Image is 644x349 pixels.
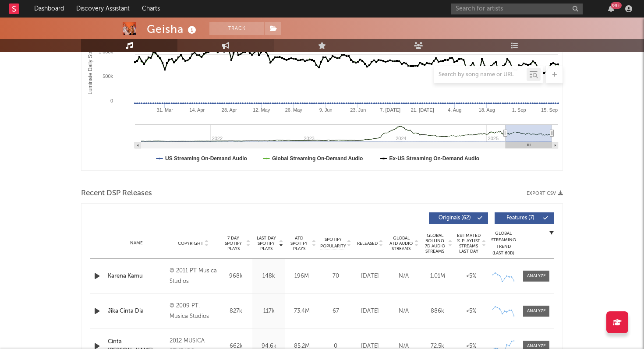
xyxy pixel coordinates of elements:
[355,307,385,316] div: [DATE]
[319,107,333,113] text: 9. Jun
[411,107,434,113] text: 21. [DATE]
[222,107,237,113] text: 28. Apr
[253,107,270,113] text: 12. May
[255,236,278,251] span: Last Day Spotify Plays
[320,307,351,316] div: 67
[435,215,475,221] span: Originals ( 62 )
[389,272,418,281] div: N/A
[389,307,418,316] div: N/A
[209,22,264,35] button: Track
[423,272,452,281] div: 1.01M
[108,272,165,281] a: Karena Kamu
[189,107,205,113] text: 14. Apr
[527,191,563,196] button: Export CSV
[611,2,622,9] div: 99 +
[178,241,203,246] span: Copyright
[222,307,250,316] div: 827k
[320,236,346,250] span: Spotify Popularity
[320,272,351,281] div: 70
[272,155,363,162] text: Global Streaming On-Demand Audio
[429,212,488,224] button: Originals(62)
[451,4,583,14] input: Search for artists
[81,188,152,199] span: Recent DSP Releases
[287,236,311,251] span: ATD Spotify Plays
[389,236,413,251] span: Global ATD Audio Streams
[350,107,366,113] text: 23. Jun
[512,107,526,113] text: 1. Sep
[108,307,165,316] a: Jika Cinta Dia
[456,233,481,254] span: Estimated % Playlist Streams Last Day
[355,272,385,281] div: [DATE]
[108,240,165,247] div: Name
[541,107,558,113] text: 15. Sep
[165,155,247,162] text: US Streaming On-Demand Audio
[434,71,527,78] input: Search by song name or URL
[87,39,93,94] text: Luminate Daily Streams
[456,307,486,316] div: <5%
[287,272,316,281] div: 196M
[479,107,495,113] text: 18. Aug
[170,266,217,287] div: © 2011 PT Musica Studios
[287,307,316,316] div: 73.4M
[110,98,113,103] text: 0
[357,241,378,246] span: Released
[389,155,480,162] text: Ex-US Streaming On-Demand Audio
[380,107,400,113] text: 7. [DATE]
[222,272,250,281] div: 968k
[255,307,283,316] div: 117k
[255,272,283,281] div: 148k
[448,107,461,113] text: 4. Aug
[285,107,303,113] text: 26. May
[456,272,486,281] div: <5%
[608,5,614,12] button: 99+
[423,233,447,254] span: Global Rolling 7D Audio Streams
[490,230,517,257] div: Global Streaming Trend (Last 60D)
[423,307,452,316] div: 886k
[500,215,541,221] span: Features ( 7 )
[170,301,217,322] div: © 2009 PT. Musica Studios
[495,212,554,224] button: Features(7)
[222,236,245,251] span: 7 Day Spotify Plays
[147,22,198,36] div: Geisha
[157,107,173,113] text: 31. Mar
